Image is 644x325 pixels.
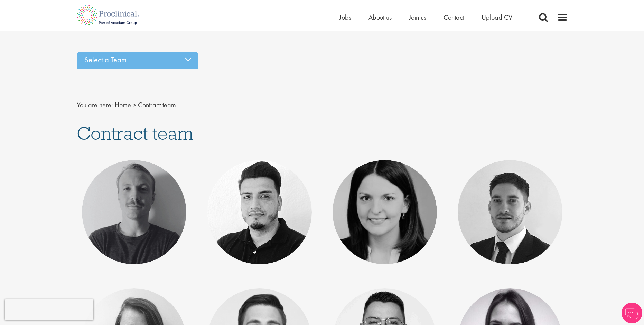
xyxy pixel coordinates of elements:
img: Chatbot [622,303,642,323]
a: Contact [444,13,464,22]
a: About us [368,13,392,22]
span: You are here: [77,100,113,109]
span: Contract team [77,121,193,145]
a: Upload CV [482,13,512,22]
a: Jobs [339,13,351,22]
iframe: reCAPTCHA [5,299,93,320]
span: Contract team [138,100,176,109]
div: Select a Team [77,52,198,69]
span: > [133,100,136,109]
a: breadcrumb link [115,100,131,109]
a: Join us [409,13,426,22]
